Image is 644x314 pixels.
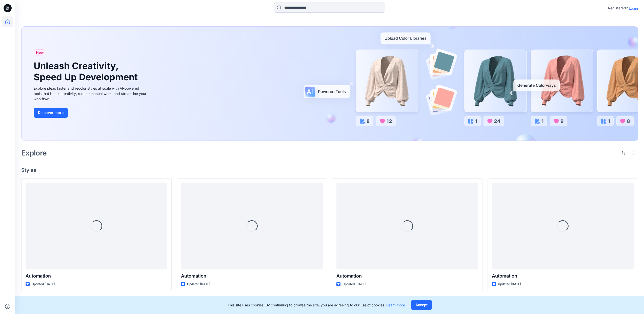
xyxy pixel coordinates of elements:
button: Accept [411,300,432,310]
a: Learn more [386,303,405,307]
p: Automation [336,272,478,280]
p: Updated [DATE] [187,282,210,287]
p: Login [629,6,638,11]
p: Registered? [608,5,628,11]
p: Automation [181,272,323,280]
div: Explore ideas faster and recolor styles at scale with AI-powered tools that boost creativity, red... [34,86,148,102]
p: Updated [DATE] [32,282,55,287]
a: Discover more [34,108,148,118]
p: Updated [DATE] [343,282,366,287]
span: New [36,49,44,55]
button: Discover more [34,108,68,118]
h4: Styles [21,167,638,173]
p: Automation [492,272,634,280]
h2: Explore [21,149,47,157]
p: This site uses cookies. By continuing to browse the site, you are agreeing to our use of cookies. [228,302,405,308]
p: Updated [DATE] [498,282,521,287]
p: Automation [26,272,167,280]
h1: Unleash Creativity, Speed Up Development [34,61,140,82]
